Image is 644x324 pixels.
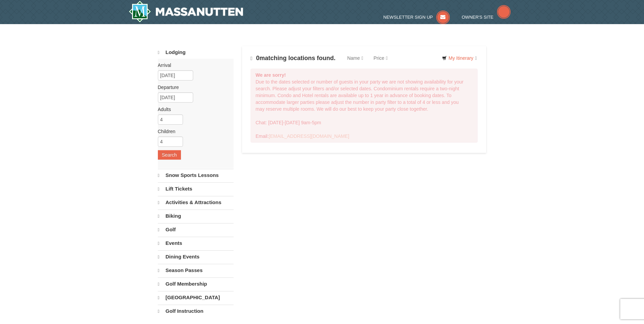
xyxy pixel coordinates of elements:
a: Dining Events [158,250,234,263]
a: Golf Membership [158,277,234,290]
a: Lodging [158,46,234,59]
a: Massanutten Resort [129,1,243,22]
a: [EMAIL_ADDRESS][DOMAIN_NAME] [269,133,349,139]
button: Search [158,150,181,160]
img: Massanutten Resort Logo [129,1,243,22]
a: Name [342,51,368,65]
label: Departure [158,84,228,91]
strong: We are sorry! [256,72,286,78]
a: Newsletter Sign Up [383,15,450,20]
label: Children [158,128,228,135]
a: Lift Tickets [158,182,234,195]
a: Golf [158,223,234,236]
a: [GEOGRAPHIC_DATA] [158,291,234,304]
div: Due to the dates selected or number of guests in your party we are not showing availability for y... [251,69,478,143]
a: Price [368,51,393,65]
a: Snow Sports Lessons [158,169,234,182]
a: Events [158,237,234,250]
label: Arrival [158,62,228,69]
a: Activities & Attractions [158,196,234,209]
a: My Itinerary [438,53,481,63]
a: Owner's Site [462,15,511,20]
a: Golf Instruction [158,305,234,318]
label: Adults [158,106,228,113]
a: Biking [158,210,234,222]
a: Season Passes [158,264,234,277]
span: Owner's Site [462,15,494,20]
span: Newsletter Sign Up [383,15,433,20]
